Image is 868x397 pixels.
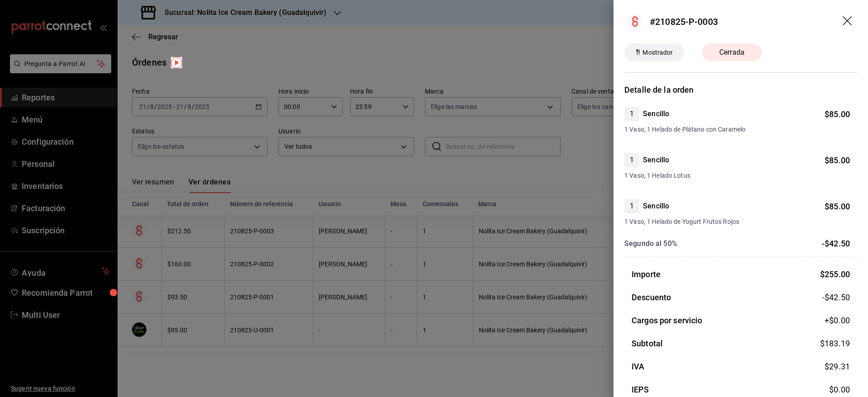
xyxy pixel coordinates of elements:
span: 1 [624,201,639,212]
span: 1 [624,109,639,119]
h3: Descuento [632,291,671,303]
img: Tooltip marker [171,57,182,68]
h4: Sencillo [643,201,669,212]
h3: IEPS [632,383,649,396]
h3: Detalle de la orden [624,84,857,96]
span: $ 183.19 [820,339,850,348]
span: -$42.50 [822,291,850,303]
h4: Sencillo [643,109,669,119]
span: 1 Vaso, 1 Helado Lotus [624,171,850,180]
span: $ 29.31 [825,362,850,371]
button: drag [843,16,854,27]
span: 1 Vaso, 1 Helado de Plátano con Caramelo [624,125,850,134]
span: $ 85.00 [825,202,850,211]
span: 1 [624,155,639,165]
span: Mostrador [639,48,676,57]
span: $ 85.00 [825,156,850,165]
span: $ 85.00 [825,109,850,119]
h3: IVA [632,360,644,373]
span: 1 Vaso, 1 Helado de Yogurt Frutos Rojos [624,217,850,227]
span: Cerrada [714,47,750,58]
span: -$42.50 [822,239,850,248]
h4: Segundo al 50% [624,238,677,249]
span: $ 255.00 [820,269,850,279]
span: +$ 0.00 [825,314,850,326]
div: #210825-P-0003 [650,15,718,28]
h4: Sencillo [643,155,669,165]
h3: Subtotal [632,337,663,350]
span: $ 0.00 [829,385,850,394]
h3: Cargos por servicio [632,314,703,326]
h3: Importe [632,268,660,280]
